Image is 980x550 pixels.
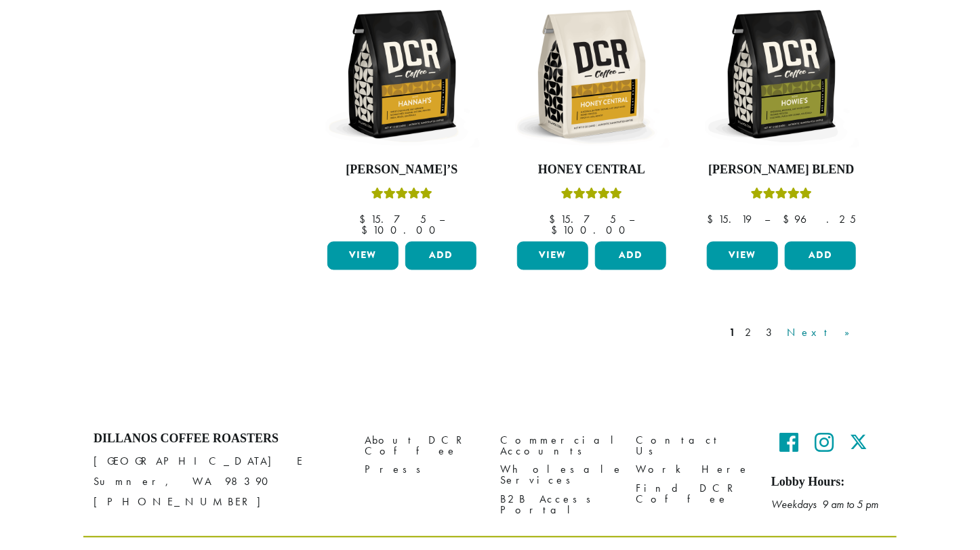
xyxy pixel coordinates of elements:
span: $ [361,224,373,238]
a: Find DCR Coffee [636,480,751,509]
a: Next » [784,325,862,341]
h4: Dillanos Coffee Roasters [94,432,344,447]
em: Weekdays 9 am to 5 pm [771,498,878,512]
button: Add [595,242,666,270]
a: 3 [763,325,780,341]
div: Rated 5.00 out of 5 [371,186,432,207]
button: Add [405,242,476,270]
span: $ [783,213,794,227]
a: 1 [727,325,738,341]
a: Work Here [636,461,751,480]
button: Add [785,242,856,270]
div: Rated 4.67 out of 5 [751,186,812,207]
bdi: 15.75 [359,213,426,227]
bdi: 15.19 [707,213,752,227]
a: 2 [742,325,759,341]
a: View [517,242,588,270]
span: $ [551,224,563,238]
bdi: 96.25 [783,213,856,227]
a: About DCR Coffee [365,432,480,461]
span: – [629,213,634,227]
h4: Honey Central [514,163,670,178]
span: $ [359,213,371,227]
div: Rated 5.00 out of 5 [561,186,622,207]
h5: Lobby Hours: [771,475,886,490]
a: Commercial Accounts [500,432,615,461]
bdi: 100.00 [361,224,442,238]
a: View [707,242,778,270]
span: – [764,213,770,227]
span: $ [707,213,718,227]
a: Contact Us [636,432,751,461]
bdi: 15.75 [549,213,616,227]
h4: [PERSON_NAME]’s [324,163,480,178]
a: Wholesale Services [500,461,615,490]
span: $ [549,213,560,227]
bdi: 100.00 [551,224,632,238]
a: View [327,242,399,270]
h4: [PERSON_NAME] Blend [703,163,859,178]
p: [GEOGRAPHIC_DATA] E Sumner, WA 98390 [PHONE_NUMBER] [94,452,344,513]
a: Press [365,461,480,480]
a: B2B Access Portal [500,490,615,520]
span: – [439,213,445,227]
